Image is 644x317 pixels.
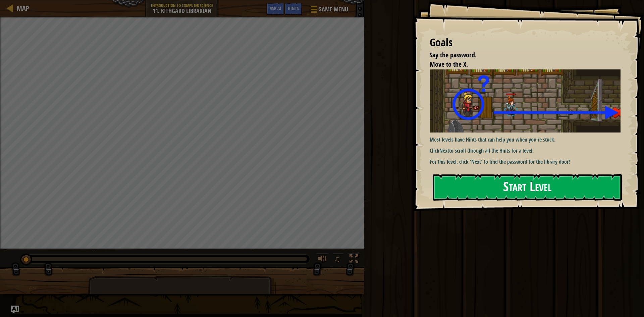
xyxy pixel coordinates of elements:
strong: Next [439,147,449,154]
span: Map [17,4,29,13]
li: Say the password. [421,50,619,60]
span: Move to the X. [430,60,468,69]
div: Goals [430,35,621,50]
span: Say the password. [430,50,477,59]
li: Move to the X. [421,60,619,69]
button: Game Menu [306,3,352,18]
span: Hints [288,5,299,11]
p: For this level, click 'Next' to find the password for the library door! [430,158,626,166]
p: Click to scroll through all the Hints for a level. [430,147,626,155]
span: Game Menu [318,5,348,14]
button: Ask AI [11,306,19,314]
button: Start Level [433,174,622,201]
button: Toggle fullscreen [347,253,361,267]
span: Ask AI [270,5,281,11]
p: Most levels have Hints that can help you when you're stuck. [430,136,626,144]
button: ♫ [332,253,344,267]
button: Adjust volume [316,253,329,267]
img: Kithgard librarian [430,69,626,133]
button: Ask AI [266,3,284,15]
a: Map [13,4,29,13]
span: ♫ [334,254,340,264]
